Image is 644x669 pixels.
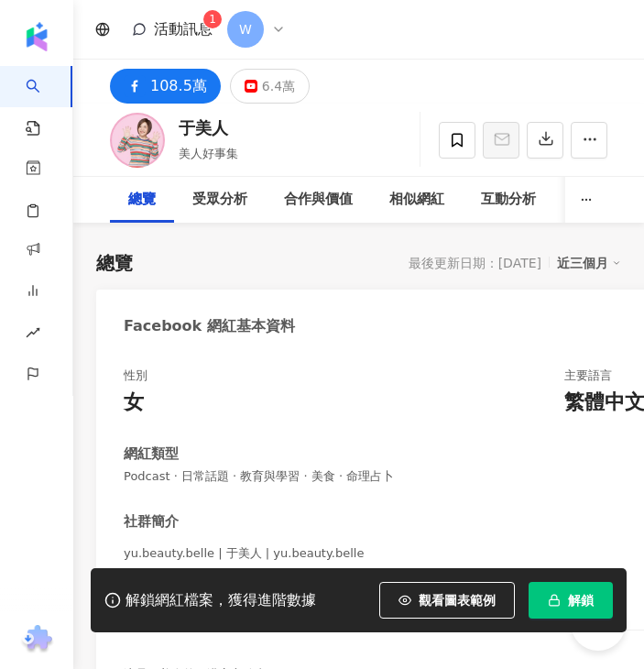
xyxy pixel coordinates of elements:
[230,69,310,104] button: 6.4萬
[110,69,221,104] button: 108.5萬
[154,20,213,38] span: 活動訊息
[96,250,133,276] div: 總覽
[124,316,295,336] div: Facebook 網紅基本資料
[568,593,594,608] span: 解鎖
[110,113,165,168] img: KOL Avatar
[284,189,353,211] div: 合作與價值
[179,147,238,160] span: 美人好事集
[124,389,144,417] div: 女
[19,625,55,654] img: chrome extension
[22,22,51,51] img: logo icon
[124,512,179,532] div: 社群簡介
[209,13,216,26] span: 1
[262,73,295,99] div: 6.4萬
[481,189,536,211] div: 互動分析
[124,367,147,384] div: 性別
[557,251,621,275] div: 近三個月
[128,189,156,211] div: 總覽
[150,73,207,99] div: 108.5萬
[192,189,247,211] div: 受眾分析
[26,314,40,356] span: rise
[179,116,238,139] div: 于美人
[239,19,252,39] span: W
[203,10,222,28] sup: 1
[529,582,613,619] button: 解鎖
[389,189,444,211] div: 相似網紅
[126,591,316,610] div: 解鎖網紅檔案，獲得進階數據
[564,367,612,384] div: 主要語言
[379,582,515,619] button: 觀看圖表範例
[124,444,179,464] div: 網紅類型
[419,593,496,608] span: 觀看圖表範例
[409,256,541,270] div: 最後更新日期：[DATE]
[26,66,62,137] a: search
